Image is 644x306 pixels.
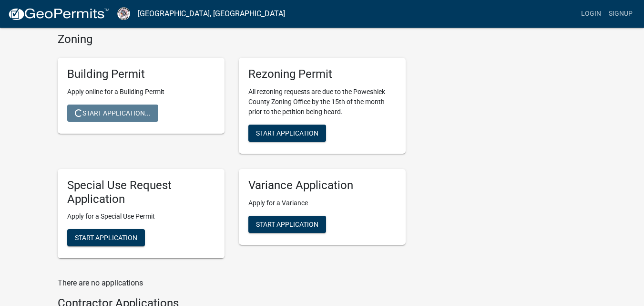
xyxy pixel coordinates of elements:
[248,125,326,142] button: Start Application
[58,277,406,289] p: There are no applications
[67,229,145,246] button: Start Application
[75,234,137,242] span: Start Application
[256,220,318,228] span: Start Application
[248,87,396,117] p: All rezoning requests are due to the Poweshiek County Zoning Office by the 15th of the month prio...
[67,211,215,222] p: Apply for a Special Use Permit
[248,179,396,192] h5: Variance Application
[605,5,636,23] a: Signup
[67,179,215,206] h5: Special Use Request Application
[248,198,396,208] p: Apply for a Variance
[67,87,215,97] p: Apply online for a Building Permit
[67,67,215,81] h5: Building Permit
[117,7,130,20] img: Poweshiek County, IA
[75,109,151,116] span: Start Application...
[248,67,396,81] h5: Rezoning Permit
[58,32,406,46] h4: Zoning
[577,5,605,23] a: Login
[67,105,158,122] button: Start Application...
[248,216,326,233] button: Start Application
[256,129,318,137] span: Start Application
[138,6,285,22] a: [GEOGRAPHIC_DATA], [GEOGRAPHIC_DATA]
